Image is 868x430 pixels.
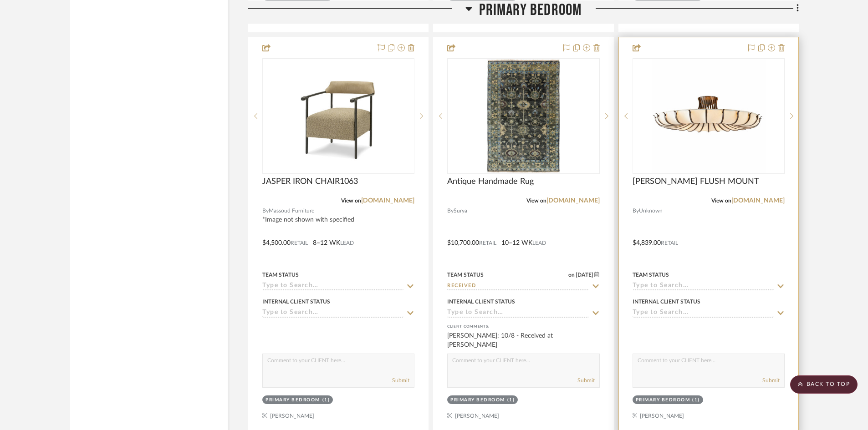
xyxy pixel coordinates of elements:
span: By [633,207,639,215]
div: Internal Client Status [633,298,700,306]
button: Submit [392,376,409,384]
a: [DOMAIN_NAME] [731,197,785,204]
div: Team Status [447,271,484,279]
span: Unknown [639,207,663,215]
span: on [568,272,575,278]
a: [DOMAIN_NAME] [546,197,600,204]
input: Type to Search… [262,282,403,291]
span: [PERSON_NAME] FLUSH MOUNT [633,177,759,187]
div: Team Status [633,271,669,279]
img: CHAMBERS FLUSH MOUNT [652,59,766,173]
input: Type to Search… [633,309,774,318]
img: Antique Handmade Rug [487,59,560,173]
img: JASPER IRON CHAIR1063 [281,59,395,173]
div: (1) [322,397,330,404]
scroll-to-top-button: BACK TO TOP [790,375,858,394]
input: Type to Search… [633,282,774,291]
span: Antique Handmade Rug [447,177,534,187]
span: By [262,207,269,215]
div: Internal Client Status [262,298,330,306]
div: 0 [448,59,599,173]
div: (1) [507,397,515,404]
span: [DATE] [575,272,594,278]
div: [PERSON_NAME]: 10/8 - Received at [PERSON_NAME] [447,331,599,349]
a: [DOMAIN_NAME] [361,197,414,204]
div: Primary Bedroom [450,397,505,404]
div: (1) [692,397,700,404]
input: Type to Search… [262,309,403,318]
span: View on [711,198,731,203]
span: View on [341,198,361,203]
span: Surya [454,207,467,215]
button: Submit [762,376,780,384]
span: By [447,207,454,215]
div: Primary Bedroom [636,397,690,404]
span: JASPER IRON CHAIR1063 [262,177,358,187]
input: Type to Search… [447,282,588,291]
input: Type to Search… [447,309,588,318]
span: Massoud Furniture [269,207,314,215]
div: Team Status [262,271,299,279]
div: Primary Bedroom [266,397,320,404]
div: Internal Client Status [447,298,515,306]
span: View on [526,198,546,203]
button: Submit [577,376,595,384]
